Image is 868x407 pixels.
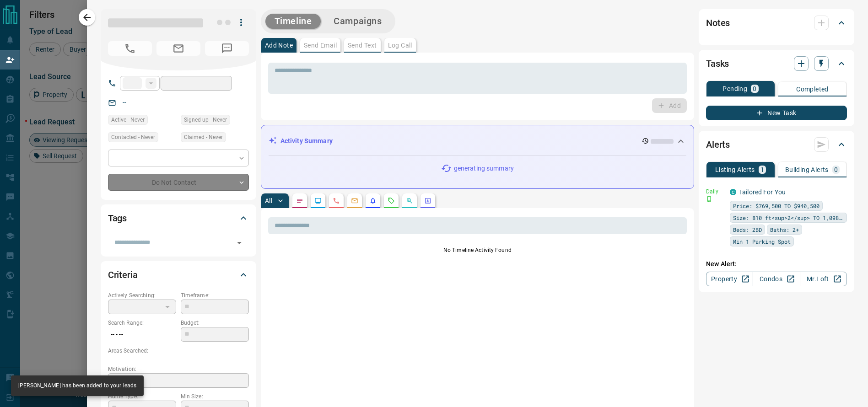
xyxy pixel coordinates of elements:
[156,41,200,56] span: No Email
[108,327,176,342] p: -- - --
[796,86,829,92] p: Completed
[388,197,395,204] svg: Requests
[296,197,303,204] svg: Notes
[733,225,762,234] span: Beds: 2BD
[181,392,249,401] p: Min Size:
[706,259,847,269] p: New Alert:
[706,134,847,155] div: Alerts
[706,12,847,34] div: Notes
[351,197,358,204] svg: Emails
[753,272,800,286] a: Condos
[424,197,431,204] svg: Agent Actions
[730,189,736,195] div: condos.ca
[333,197,340,204] svg: Calls
[715,166,755,173] p: Listing Alerts
[280,136,333,146] p: Activity Summary
[108,347,249,355] p: Areas Searched:
[111,133,155,142] span: Contacted - Never
[269,133,686,150] div: Activity Summary
[108,174,249,191] div: Do Not Contact
[733,201,819,210] span: Price: $769,500 TO $940,500
[739,188,786,196] a: Tailored For You
[706,196,712,202] svg: Push Notification Only
[706,272,753,286] a: Property
[265,14,321,29] button: Timeline
[108,365,249,373] p: Motivation:
[722,86,747,92] p: Pending
[706,53,847,75] div: Tasks
[324,14,391,29] button: Campaigns
[123,99,126,106] a: --
[265,42,293,48] p: Add Note
[108,392,176,401] p: Home Type:
[108,41,152,56] span: No Number
[760,166,764,173] p: 1
[800,272,847,286] a: Mr.Loft
[706,187,724,196] p: Daily
[108,264,249,286] div: Criteria
[706,106,847,120] button: New Task
[706,137,730,152] h2: Alerts
[233,236,246,249] button: Open
[268,246,687,254] p: No Timeline Activity Found
[369,197,377,204] svg: Listing Alerts
[108,211,127,225] h2: Tags
[108,291,176,300] p: Actively Searching:
[181,319,249,327] p: Budget:
[770,225,799,234] span: Baths: 2+
[181,291,249,300] p: Timeframe:
[733,237,791,246] span: Min 1 Parking Spot
[184,133,223,142] span: Claimed - Never
[706,16,730,30] h2: Notes
[205,41,249,56] span: No Number
[834,166,838,173] p: 0
[733,213,844,222] span: Size: 810 ft<sup>2</sup> TO 1,098 ft<sup>2</sup>
[111,115,145,124] span: Active - Never
[706,56,729,71] h2: Tasks
[454,164,514,173] p: generating summary
[108,268,138,282] h2: Criteria
[785,166,829,173] p: Building Alerts
[108,319,176,327] p: Search Range:
[753,86,756,92] p: 0
[18,378,136,393] div: [PERSON_NAME] has been added to your leads
[406,197,413,204] svg: Opportunities
[314,197,322,204] svg: Lead Browsing Activity
[184,115,227,124] span: Signed up - Never
[265,198,272,204] p: All
[108,207,249,229] div: Tags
